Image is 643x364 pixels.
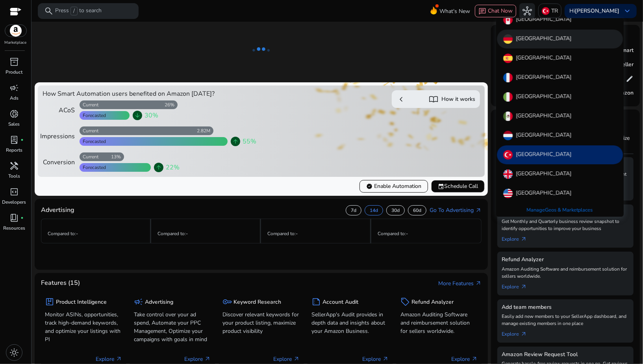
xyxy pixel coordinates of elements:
[503,54,513,63] img: es.svg
[503,169,513,179] img: uk.svg
[503,73,513,82] img: fr.svg
[516,54,572,63] p: [GEOGRAPHIC_DATA]
[503,92,513,102] img: it.svg
[516,34,572,44] p: [GEOGRAPHIC_DATA]
[503,189,513,198] img: us.svg
[516,92,572,102] p: [GEOGRAPHIC_DATA]
[516,111,572,121] p: [GEOGRAPHIC_DATA]
[516,73,572,82] p: [GEOGRAPHIC_DATA]
[516,169,572,179] p: [GEOGRAPHIC_DATA]
[503,15,513,24] img: ca.svg
[503,34,513,44] img: de.svg
[516,189,572,198] p: [GEOGRAPHIC_DATA]
[516,150,572,160] p: [GEOGRAPHIC_DATA]
[516,15,572,24] p: [GEOGRAPHIC_DATA]
[503,131,513,140] img: nl.svg
[516,131,572,140] p: [GEOGRAPHIC_DATA]
[521,203,599,217] a: ManageGeos & Marketplaces
[503,150,513,160] img: tr.svg
[503,111,513,121] img: mx.svg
